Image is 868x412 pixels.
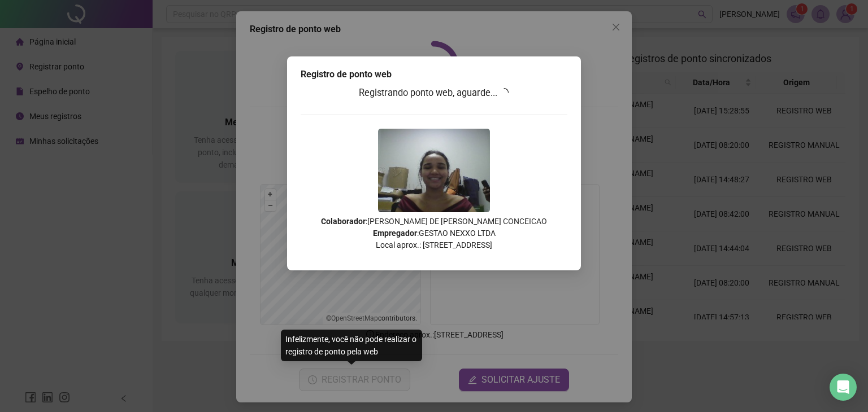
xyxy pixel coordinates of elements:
p: : [PERSON_NAME] DE [PERSON_NAME] CONCEICAO : GESTAO NEXXO LTDA Local aprox.: [STREET_ADDRESS] [301,216,567,251]
div: Open Intercom Messenger [830,374,857,401]
strong: Empregador [373,229,417,238]
strong: Colaborador [321,217,366,226]
span: loading [500,87,510,98]
img: 2Q== [378,129,490,212]
div: Registro de ponto web [301,68,567,81]
h3: Registrando ponto web, aguarde... [301,86,567,100]
div: Infelizmente, você não pode realizar o registro de ponto pela web [281,330,422,361]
